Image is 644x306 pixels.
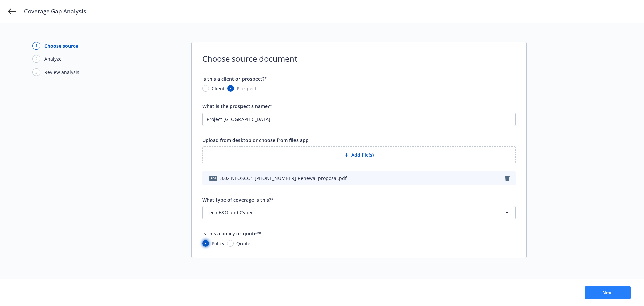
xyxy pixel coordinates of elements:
[202,137,309,143] span: Upload from desktop or choose from files app
[202,103,272,110] span: What is the prospect's name?*
[44,69,79,76] div: Review analysis
[209,176,217,181] span: pdf
[32,68,40,76] div: 3
[202,146,516,163] button: Add file(s)
[212,85,225,92] span: Client
[202,196,274,203] span: What type of coverage is this?*
[202,230,261,237] span: Is this a policy or quote?*
[202,76,267,82] span: Is this a client or prospect?*
[237,85,256,92] span: Prospect
[24,7,86,15] span: Coverage Gap Analysis
[227,240,234,247] input: Quote
[227,85,234,92] input: Prospect
[602,289,613,296] span: Next
[202,85,209,92] input: Client
[236,240,250,247] span: Quote
[44,55,62,62] div: Analyze
[32,55,40,63] div: 2
[212,240,224,247] span: Policy
[585,286,631,299] button: Next
[202,240,209,247] input: Policy
[203,113,515,126] input: Enter name here
[220,175,347,182] span: 3.02 NEOSCO1 [PHONE_NUMBER] Renewal proposal.pdf
[44,42,78,49] div: Choose source
[202,53,516,64] span: Choose source document
[32,42,40,50] div: 1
